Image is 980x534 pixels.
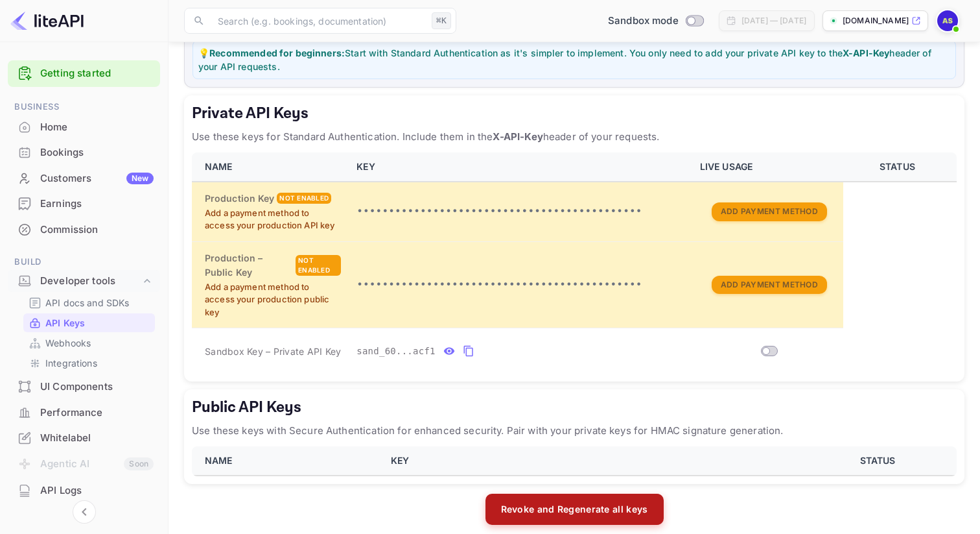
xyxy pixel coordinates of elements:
div: Whitelabel [8,426,160,451]
button: Add Payment Method [712,202,827,221]
button: Add Payment Method [712,276,827,295]
div: Performance [8,400,160,426]
a: UI Components [8,374,160,398]
p: [DOMAIN_NAME] [843,15,909,27]
div: Performance [40,406,154,420]
a: API docs and SDKs [29,296,150,309]
span: Security [8,516,160,531]
div: Whitelabel [40,431,154,446]
span: Build [8,255,160,269]
span: Business [8,100,160,114]
p: ••••••••••••••••••••••••••••••••••••••••••••• [356,204,684,219]
div: UI Components [8,374,160,400]
div: New [126,173,154,184]
div: Switch to Production mode [603,14,708,29]
h6: Production Key [205,191,274,206]
div: Developer tools [40,274,141,289]
th: STATUS [843,152,957,182]
p: Add a payment method to access your production public key [205,281,341,319]
div: Home [8,115,160,140]
div: Developer tools [8,270,160,293]
img: Ahmad Shabib [937,10,958,31]
a: Bookings [8,140,160,164]
a: Getting started [40,66,154,81]
th: LIVE USAGE [692,152,843,182]
a: Commission [8,217,160,241]
div: Not enabled [296,255,341,276]
h5: Public API Keys [192,397,957,418]
p: API docs and SDKs [45,296,130,309]
div: API Keys [23,313,155,332]
th: STATUS [804,446,957,476]
div: Earnings [8,191,160,217]
p: Integrations [45,356,97,370]
div: Bookings [8,140,160,165]
a: Add Payment Method [712,278,827,289]
div: CustomersNew [8,166,160,191]
strong: X-API-Key [493,130,542,143]
a: Earnings [8,191,160,215]
div: Commission [8,217,160,243]
p: ••••••••••••••••••••••••••••••••••••••••••••• [356,277,684,293]
div: Customers [40,171,154,186]
div: Getting started [8,60,160,87]
div: Commission [40,223,154,237]
a: Whitelabel [8,426,160,450]
h6: Production – Public Key [205,251,293,280]
th: KEY [349,152,692,182]
table: public api keys table [192,446,957,476]
th: KEY [383,446,804,476]
div: Bookings [40,145,154,160]
table: private api keys table [192,152,957,374]
a: Webhooks [29,336,150,350]
p: Use these keys with Secure Authentication for enhanced security. Pair with your private keys for ... [192,423,957,439]
th: NAME [192,446,383,476]
input: Search (e.g. bookings, documentation) [210,8,426,34]
a: Performance [8,400,160,424]
div: Integrations [23,354,155,372]
p: Use these keys for Standard Authentication. Include them in the header of your requests. [192,129,957,145]
p: Add a payment method to access your production API key [205,207,341,232]
a: API Logs [8,478,160,502]
div: Webhooks [23,334,155,352]
strong: X-API-Key [843,47,889,58]
div: API Logs [40,483,154,498]
div: UI Components [40,380,154,394]
p: API Keys [45,316,85,330]
div: API docs and SDKs [23,293,155,312]
button: Revoke and Regenerate all keys [485,494,664,525]
div: Home [40,120,154,135]
button: Collapse navigation [73,500,96,524]
a: Add Payment Method [712,205,827,216]
a: Integrations [29,356,150,370]
a: Home [8,115,160,139]
p: Webhooks [45,336,91,350]
div: ⌘K [432,12,451,29]
div: [DATE] — [DATE] [741,15,806,27]
div: Not enabled [277,193,331,204]
strong: Recommended for beginners: [209,47,345,58]
div: API Logs [8,478,160,504]
div: Earnings [40,197,154,212]
a: CustomersNew [8,166,160,190]
th: NAME [192,152,349,182]
img: LiteAPI logo [10,10,84,31]
p: 💡 Start with Standard Authentication as it's simpler to implement. You only need to add your priv... [198,46,950,73]
a: API Keys [29,316,150,330]
span: Sandbox Key – Private API Key [205,346,341,357]
span: sand_60...acf1 [356,345,436,358]
h5: Private API Keys [192,103,957,124]
span: Sandbox mode [608,14,679,29]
